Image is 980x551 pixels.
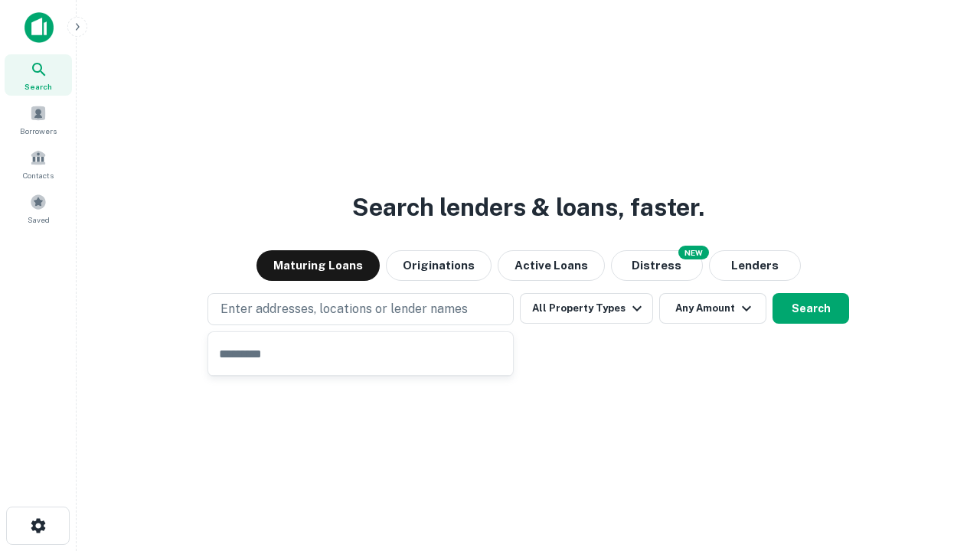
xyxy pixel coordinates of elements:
button: Search distressed loans with lien and other non-mortgage details. [611,250,703,281]
iframe: Chat Widget [903,429,980,502]
a: Contacts [5,143,72,184]
button: Any Amount [659,293,766,324]
button: All Property Types [520,293,653,324]
span: Search [24,80,52,93]
button: Lenders [709,250,801,281]
span: Contacts [23,169,54,181]
button: Active Loans [498,250,605,281]
img: capitalize-icon.png [24,12,54,43]
button: Originations [386,250,492,281]
span: Saved [28,214,50,226]
a: Borrowers [5,99,72,140]
div: NEW [678,246,709,259]
p: Enter addresses, locations or lender names [220,300,468,318]
a: Search [5,54,72,96]
button: Enter addresses, locations or lender names [207,293,514,325]
button: Maturing Loans [256,250,380,281]
span: Borrowers [20,125,57,137]
button: Search [773,293,849,324]
a: Saved [5,187,72,229]
h3: Search lenders & loans, faster. [352,189,704,226]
